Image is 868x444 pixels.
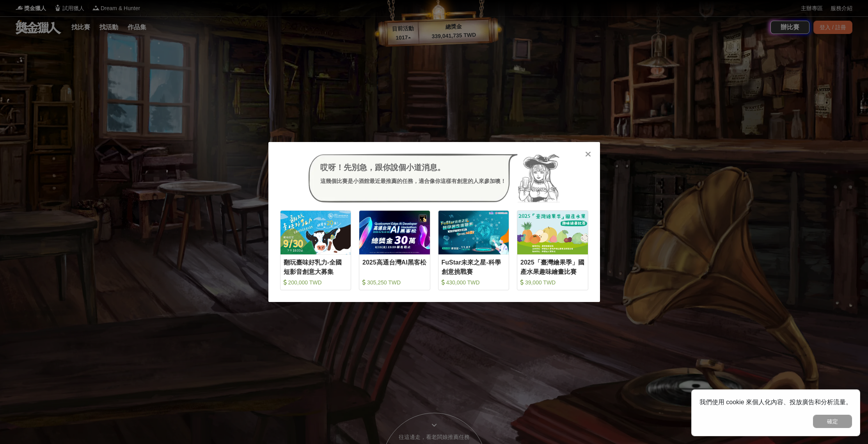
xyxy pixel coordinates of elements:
[280,211,351,254] img: Cover Image
[442,279,506,286] div: 430,000 TWD
[284,258,348,275] div: 翻玩臺味好乳力-全國短影音創意大募集
[442,258,506,275] div: FuStar未來之星-科學創意挑戰賽
[320,177,506,185] div: 這幾個比賽是小酒館最近最推薦的任務，適合像你這樣有創意的人來參加噢！
[438,210,509,290] a: Cover ImageFuStar未來之星-科學創意挑戰賽 430,000 TWD
[517,211,588,254] img: Cover Image
[362,279,427,286] div: 305,250 TWD
[813,415,852,428] button: 確定
[520,279,585,286] div: 39,000 TWD
[362,258,427,275] div: 2025高通台灣AI黑客松
[359,210,430,290] a: Cover Image2025高通台灣AI黑客松 305,250 TWD
[280,210,351,290] a: Cover Image翻玩臺味好乳力-全國短影音創意大募集 200,000 TWD
[517,210,588,290] a: Cover Image2025「臺灣繪果季」國產水果趣味繪畫比賽 39,000 TWD
[438,211,509,254] img: Cover Image
[699,399,852,405] span: 我們使用 cookie 來個人化內容、投放廣告和分析流量。
[518,154,560,203] img: Avatar
[320,162,506,173] div: 哎呀！先別急，跟你說個小道消息。
[520,258,585,275] div: 2025「臺灣繪果季」國產水果趣味繪畫比賽
[284,279,348,286] div: 200,000 TWD
[359,211,430,254] img: Cover Image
